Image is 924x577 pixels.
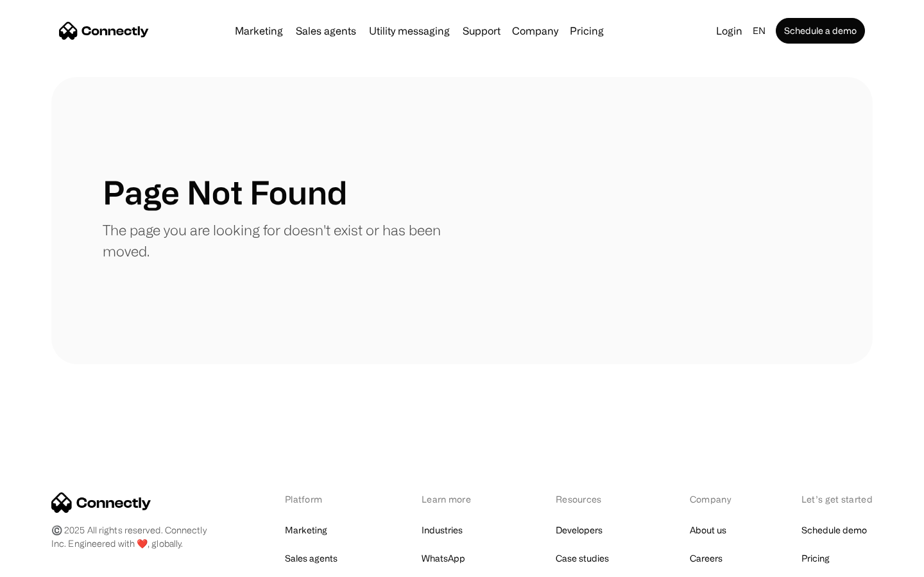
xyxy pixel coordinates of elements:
[565,26,609,36] a: Pricing
[556,492,623,506] div: Resources
[458,26,506,36] a: Support
[748,22,773,40] div: en
[556,521,603,539] a: Developers
[422,521,463,539] a: Industries
[512,22,558,40] div: Company
[230,26,288,36] a: Marketing
[801,549,830,567] a: Pricing
[711,22,748,40] a: Login
[364,26,455,36] a: Utility messaging
[59,21,149,40] a: home
[801,521,867,539] a: Schedule demo
[690,492,735,506] div: Company
[26,555,77,573] ul: Language list
[103,219,462,262] p: The page you are looking for doesn't exist or has been moved.
[285,549,338,567] a: Sales agents
[422,549,465,567] a: WhatsApp
[508,22,562,40] div: Company
[801,492,873,506] div: Let’s get started
[103,173,347,212] h1: Page Not Found
[291,26,361,36] a: Sales agents
[690,521,726,539] a: About us
[753,22,766,40] div: en
[285,492,355,506] div: Platform
[285,521,327,539] a: Marketing
[422,492,489,506] div: Learn more
[776,18,865,44] a: Schedule a demo
[556,549,609,567] a: Case studies
[13,553,77,573] aside: Language selected: English
[690,549,723,567] a: Careers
